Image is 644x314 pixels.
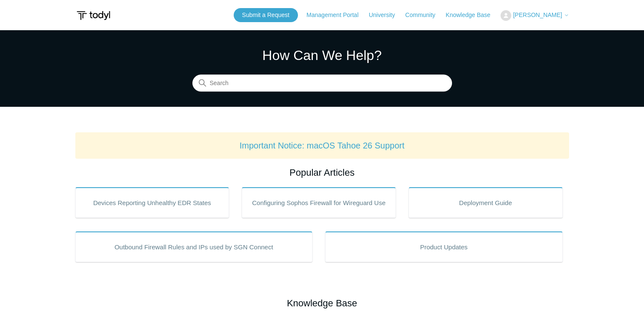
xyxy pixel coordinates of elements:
[75,8,112,23] img: Todyl Support Center Help Center home page
[446,11,499,20] a: Knowledge Base
[405,11,444,20] a: Community
[75,296,569,310] h2: Knowledge Base
[325,231,563,262] a: Product Updates
[192,45,452,66] h1: How Can We Help?
[75,166,569,180] h2: Popular Articles
[234,8,298,22] a: Submit a Request
[75,187,229,218] a: Devices Reporting Unhealthy EDR States
[513,11,562,18] span: [PERSON_NAME]
[501,10,569,21] button: [PERSON_NAME]
[75,231,313,262] a: Outbound Firewall Rules and IPs used by SGN Connect
[369,11,403,20] a: University
[242,187,396,218] a: Configuring Sophos Firewall for Wireguard Use
[240,141,405,150] a: Important Notice: macOS Tahoe 26 Support
[409,187,563,218] a: Deployment Guide
[192,75,452,92] input: Search
[306,11,367,20] a: Management Portal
